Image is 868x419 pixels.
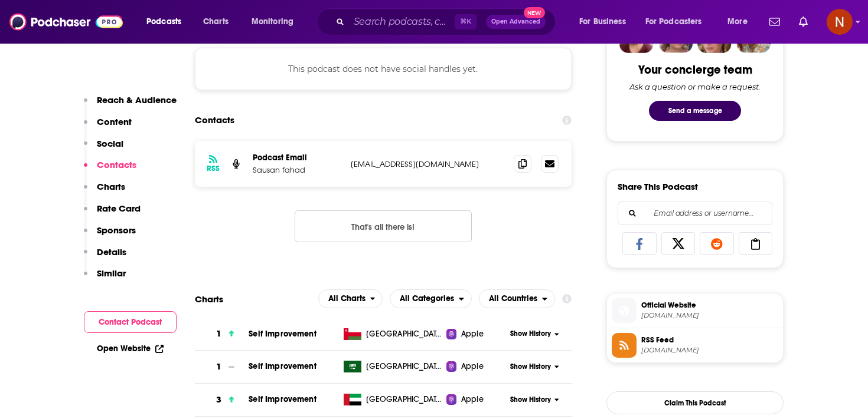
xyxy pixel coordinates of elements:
button: Show History [507,362,563,372]
p: Content [97,116,132,127]
span: Apple [461,394,484,405]
h2: Countries [479,289,555,308]
button: Nothing here. [295,210,472,242]
button: Send a message [649,101,741,121]
span: Charts [203,14,229,30]
span: More [727,14,748,30]
h2: Charts [195,293,223,305]
a: RSS Feed[DOMAIN_NAME] [612,333,778,358]
button: Reach & Audience [84,94,177,116]
a: [GEOGRAPHIC_DATA] [339,394,447,405]
span: For Business [579,14,626,30]
button: Sponsors [84,225,136,246]
p: Contacts [97,159,136,170]
a: [GEOGRAPHIC_DATA] [339,328,447,340]
button: open menu [479,289,555,308]
button: Social [84,138,123,160]
a: Share on Reddit [700,232,734,255]
button: Similar [84,268,126,289]
button: Content [84,116,132,138]
p: Details [97,246,126,258]
span: All Categories [400,295,454,303]
span: Official Website [641,300,778,311]
h3: 3 [216,393,221,407]
p: [EMAIL_ADDRESS][DOMAIN_NAME] [351,159,504,169]
a: Apple [446,361,506,372]
button: open menu [318,289,383,308]
button: Contacts [84,159,136,181]
span: New [524,7,545,18]
span: United Arab Emirates [366,394,443,405]
span: RSS Feed [641,335,778,345]
button: open menu [719,12,762,31]
h3: RSS [207,164,220,173]
button: Show profile menu [827,9,853,35]
a: Self Improvement [249,361,316,371]
span: Show History [510,329,551,339]
a: [GEOGRAPHIC_DATA] [339,361,447,372]
button: Open AdvancedNew [486,15,546,29]
h2: Contacts [195,109,234,131]
span: ⌘ K [455,14,477,29]
a: 3 [195,384,249,416]
span: Open Advanced [491,19,540,25]
a: Apple [446,328,506,340]
a: Share on Facebook [622,232,657,255]
input: Email address or username... [628,202,762,225]
span: Saudi Arabia [366,361,443,372]
span: Logged in as AdelNBM [827,9,853,35]
span: Oman [366,328,443,340]
h3: Share This Podcast [618,181,698,192]
button: open menu [243,12,309,31]
h2: Categories [390,289,472,308]
a: 1 [195,318,249,350]
p: Charts [97,181,125,192]
span: All Charts [328,295,366,303]
input: Search podcasts, credits, & more... [349,12,455,31]
button: Claim This Podcast [606,391,784,414]
div: Your concierge team [638,62,752,77]
a: Show notifications dropdown [794,12,812,32]
span: Show History [510,362,551,372]
button: open menu [638,12,719,31]
img: Podchaser - Follow, Share and Rate Podcasts [9,11,123,33]
a: Open Website [97,344,164,354]
span: Podcasts [146,14,181,30]
span: Apple [461,328,484,340]
a: Share on X/Twitter [661,232,696,255]
p: Social [97,138,123,149]
p: Reach & Audience [97,94,177,105]
button: Show History [507,329,563,339]
h3: 1 [216,327,221,341]
a: Show notifications dropdown [765,12,785,32]
p: Podcast Email [253,153,341,163]
a: Charts [195,12,236,31]
span: media.podeo.co [641,346,778,355]
a: Copy Link [739,232,773,255]
span: Apple [461,361,484,372]
button: open menu [390,289,472,308]
h2: Platforms [318,289,383,308]
span: podeo.co [641,311,778,320]
button: Charts [84,181,125,203]
span: Monitoring [252,14,293,30]
p: Similar [97,268,126,279]
div: Search followers [618,202,772,225]
span: Show History [510,395,551,405]
a: Self Improvement [249,394,316,404]
img: User Profile [827,9,853,35]
a: Apple [446,394,506,405]
button: Contact Podcast [84,311,177,333]
div: This podcast does not have social handles yet. [195,48,572,90]
p: Sponsors [97,225,136,236]
span: For Podcasters [645,14,702,30]
a: Self Improvement [249,329,316,339]
h3: 1 [216,360,221,374]
span: All Countries [489,295,537,303]
p: Sausan fahad [253,165,341,175]
a: Official Website[DOMAIN_NAME] [612,298,778,323]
